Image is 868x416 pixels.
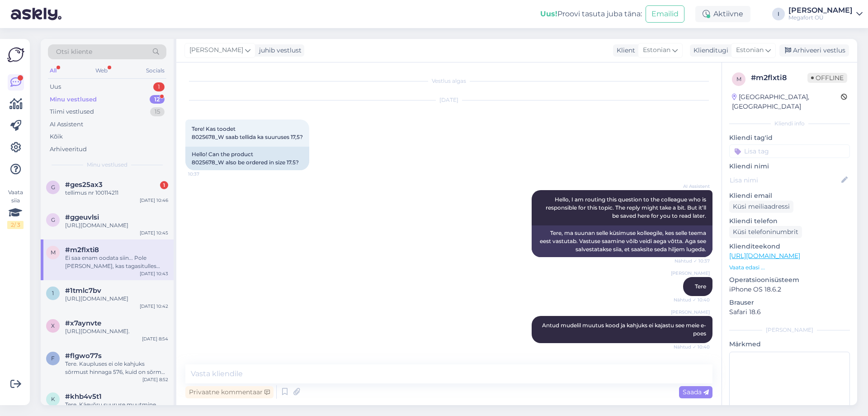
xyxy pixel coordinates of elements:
a: [URL][DOMAIN_NAME] [729,252,800,260]
span: Nähtud ✓ 10:37 [675,258,710,264]
div: Ei saa enam oodata siin... Pole [PERSON_NAME], kas tagasitulles vestlus alles... aga kas oleks võ... [65,254,168,270]
div: Megafort OÜ [788,14,853,21]
span: Tere [695,283,706,290]
a: [PERSON_NAME]Megafort OÜ [788,7,863,21]
p: Märkmed [729,339,850,349]
p: Brauser [729,298,850,307]
span: g [51,216,55,223]
div: 1 [160,181,168,189]
div: [GEOGRAPHIC_DATA], [GEOGRAPHIC_DATA] [732,92,841,111]
div: [PERSON_NAME] [729,326,850,334]
input: Lisa tag [729,144,850,158]
div: Tere. Kaupluses ei ole kahjuks sõrmust hinnaga 576, kuid on sõrmus hinnaga 575.- ja suuruses 17. ... [65,360,168,376]
div: AI Assistent [50,120,83,129]
p: Safari 18.6 [729,307,850,317]
span: Minu vestlused [87,161,127,169]
div: I [772,8,785,20]
div: 2 / 3 [7,221,24,229]
div: Vestlus algas [185,77,712,85]
span: x [51,322,55,329]
div: Web [94,65,109,77]
span: m [736,76,741,82]
div: Tere, ma suunan selle küsimuse kolleegile, kes selle teema eest vastutab. Vastuse saamine võib ve... [532,225,712,257]
div: Proovi tasuta juba täna: [540,9,642,19]
div: 1 [153,82,165,91]
p: Kliendi tag'id [729,133,850,143]
div: juhib vestlust [255,46,302,55]
div: [DATE] 8:54 [142,335,168,342]
div: Arhiveeri vestlus [779,44,849,57]
span: Estonian [643,45,670,55]
span: Hello, I am routing this question to the colleague who is responsible for this topic. The reply m... [546,196,708,219]
span: [PERSON_NAME] [189,45,243,55]
div: [DATE] 10:46 [140,197,168,204]
div: [DATE] 8:52 [142,376,168,383]
div: All [48,65,58,77]
div: [URL][DOMAIN_NAME]. [65,327,168,335]
div: # m2flxti8 [751,72,807,83]
div: [DATE] 10:43 [140,270,168,277]
div: Küsi telefoninumbrit [729,226,802,238]
p: Vaata edasi ... [729,263,850,272]
span: m [51,249,56,256]
span: f [51,355,55,362]
span: #m2flxti8 [65,246,99,254]
span: Nähtud ✓ 10:40 [674,296,710,303]
div: [DATE] 10:45 [140,230,168,236]
p: Kliendi telefon [729,216,850,226]
div: 12 [150,95,165,104]
p: Operatsioonisüsteem [729,275,850,285]
div: tellimus nr 100114211 [65,189,168,197]
span: Offline [807,73,847,83]
span: Antud mudelil muutus kood ja kahjuks ei kajastu see meie e-poes [542,322,706,337]
span: #ggeuvlsi [65,213,99,221]
p: iPhone OS 18.6.2 [729,285,850,294]
span: Estonian [736,45,764,55]
span: Tere! Kas toodet 8025678_W saab tellida ka suuruses 17,5? [192,125,303,140]
div: 15 [150,107,165,116]
div: [URL][DOMAIN_NAME] [65,295,168,303]
div: [PERSON_NAME] [788,7,853,14]
div: Vaata siia [7,188,24,229]
span: #khb4v5t1 [65,392,102,401]
span: #flgwo77s [65,352,102,360]
span: Saada [683,388,709,396]
div: Minu vestlused [50,95,97,104]
div: Kõik [50,132,63,141]
div: Hello! Can the product 8025678_W also be ordered in size 17.5? [185,147,309,170]
div: [DATE] [185,96,712,104]
span: 1 [52,290,54,296]
img: Askly Logo [7,46,24,63]
div: Tiimi vestlused [50,107,94,116]
b: Uus! [540,10,557,18]
span: #x7aynvte [65,319,101,327]
span: g [51,184,55,191]
div: Klient [613,46,635,55]
div: Socials [144,65,166,77]
span: Otsi kliente [56,47,92,57]
span: [PERSON_NAME] [671,309,710,316]
div: Privaatne kommentaar [185,386,274,398]
div: [URL][DOMAIN_NAME] [65,221,168,230]
input: Lisa nimi [730,175,840,185]
p: Kliendi nimi [729,162,850,171]
span: Nähtud ✓ 10:40 [674,344,710,350]
div: Küsi meiliaadressi [729,201,793,213]
button: Emailid [646,5,684,23]
span: #1tmlc7bv [65,287,101,295]
div: Aktiivne [695,6,750,22]
p: Kliendi email [729,191,850,201]
span: AI Assistent [676,183,710,190]
div: Klienditugi [690,46,728,55]
div: Kliendi info [729,120,850,128]
div: Arhiveeritud [50,145,87,154]
span: k [51,396,55,402]
span: 10:37 [188,171,222,177]
span: #ges25ax3 [65,181,103,189]
p: Klienditeekond [729,242,850,251]
span: [PERSON_NAME] [671,270,710,277]
div: Uus [50,82,61,91]
div: [DATE] 10:42 [140,303,168,310]
span: [PERSON_NAME] [671,356,710,363]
